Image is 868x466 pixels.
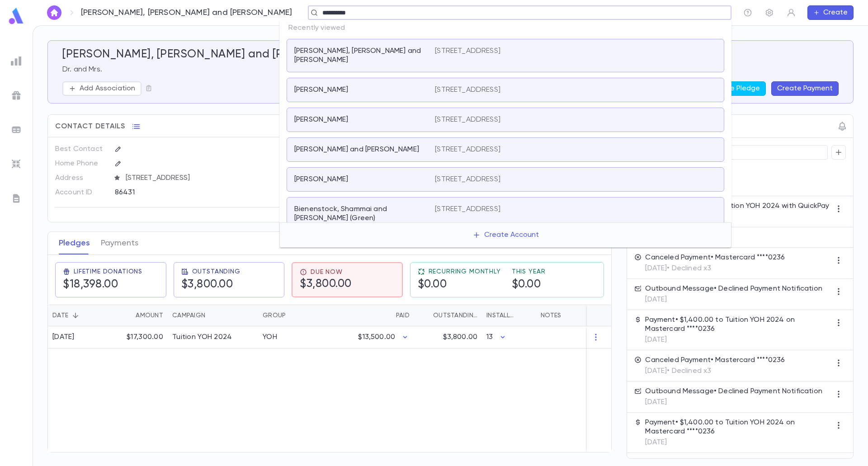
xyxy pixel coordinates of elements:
div: Tuition YOH 2024 [172,333,232,342]
span: Contact Details [55,122,125,131]
p: [PERSON_NAME] [294,175,348,184]
span: [STREET_ADDRESS] [122,174,318,183]
p: Add Association [80,84,135,93]
p: Outbound Message • Declined Payment Notification [645,387,822,396]
p: Payment • $1,400.00 to Tuition YOH 2024 on Mastercard ****0236 [645,315,831,334]
div: $17,300.00 [109,326,168,348]
p: Bienenstock, Shammai and [PERSON_NAME] (Green) [294,205,424,223]
div: Date [48,305,109,326]
div: Campaign [168,305,258,326]
button: Sort [419,308,433,323]
p: [PERSON_NAME] and [PERSON_NAME] [294,145,419,154]
p: Canceled Payment • Mastercard ****0236 [645,356,785,365]
p: Best Contact [55,142,107,156]
img: letters_grey.7941b92b52307dd3b8a917253454ce1c.svg [11,193,22,204]
button: Sort [517,308,532,323]
img: logo [7,7,25,25]
div: Notes [541,305,561,326]
p: [PERSON_NAME], [PERSON_NAME] and [PERSON_NAME] [81,8,292,18]
button: Sort [205,308,220,323]
p: $3,800.00 [443,333,477,342]
button: Create Account [465,226,546,244]
button: Sort [121,308,136,323]
div: Campaign [172,305,205,326]
p: Address [55,171,107,185]
span: Due Now [311,268,343,276]
button: Create Payment [771,81,839,96]
span: This Year [512,268,546,275]
p: Recently viewed [279,20,731,36]
p: [PERSON_NAME] [294,115,348,124]
button: Create [807,5,854,20]
button: Pledges [59,232,90,254]
img: campaigns_grey.99e729a5f7ee94e3726e6486bddda8f1.svg [11,90,22,101]
button: Payments [101,232,138,254]
div: Installments [486,305,517,326]
p: [STREET_ADDRESS] [435,175,500,184]
p: [DATE] • Declined x3 [645,264,785,273]
h5: $18,398.00 [63,278,142,292]
button: Sort [382,308,396,323]
div: Notes [536,305,649,326]
h5: [PERSON_NAME], [PERSON_NAME] and [PERSON_NAME] [62,48,361,61]
div: [DATE] [52,333,75,342]
p: [DATE] • Declined x3 [645,367,785,376]
button: Add Association [62,81,142,96]
p: Payment • $1,400.00 to Tuition YOH 2024 on Mastercard ****0236 [645,418,831,436]
p: [PERSON_NAME], [PERSON_NAME] and [PERSON_NAME] [294,47,424,65]
button: Sort [286,308,300,323]
div: Amount [109,305,168,326]
span: Outstanding [192,268,241,275]
p: [DATE] [645,438,831,447]
p: Home Phone [55,156,107,171]
p: [DATE] [645,212,829,221]
span: Lifetime Donations [74,268,142,275]
div: Outstanding [433,305,477,326]
p: Dr. and Mrs. [62,65,839,74]
p: [STREET_ADDRESS] [435,115,500,124]
div: Outstanding [414,305,482,326]
h5: $0.00 [418,278,501,292]
p: Account ID [55,185,107,200]
button: Create Pledge [704,81,766,96]
p: [STREET_ADDRESS] [435,205,500,214]
p: [DATE] [645,295,822,304]
p: Outbound Message • Declined Payment Notification [645,284,822,293]
img: imports_grey.530a8a0e642e233f2baf0ef88e8c9fcb.svg [11,159,22,169]
div: Date [52,305,68,326]
p: Canceled Payment • Mastercard ****0236 [645,253,785,262]
div: Amount [136,305,163,326]
div: Group [263,305,286,326]
p: [DATE] [645,398,822,407]
h5: $3,800.00 [300,278,352,291]
div: Paid [396,305,410,326]
p: [STREET_ADDRESS] [435,145,500,154]
div: YOH [263,333,277,342]
p: $13,500.00 [358,333,395,342]
p: 13 [486,333,493,342]
div: 86431 [115,185,273,199]
p: Payment • $400.00 to Tuition YOH 2024 with QuickPay [645,202,829,211]
h5: $0.00 [512,278,546,292]
p: [PERSON_NAME] [294,85,348,94]
span: Recurring Monthly [429,268,501,275]
button: Sort [68,308,83,323]
p: [DATE] [645,335,831,344]
p: [STREET_ADDRESS] [435,85,500,94]
p: [STREET_ADDRESS] [435,47,500,56]
img: reports_grey.c525e4749d1bce6a11f5fe2a8de1b229.svg [11,56,22,66]
div: Paid [326,305,414,326]
div: Group [258,305,326,326]
h5: $3,800.00 [181,278,241,292]
img: home_white.a664292cf8c1dea59945f0da9f25487c.svg [49,9,60,16]
div: Installments [482,305,536,326]
img: batches_grey.339ca447c9d9533ef1741baa751efc33.svg [11,124,22,135]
